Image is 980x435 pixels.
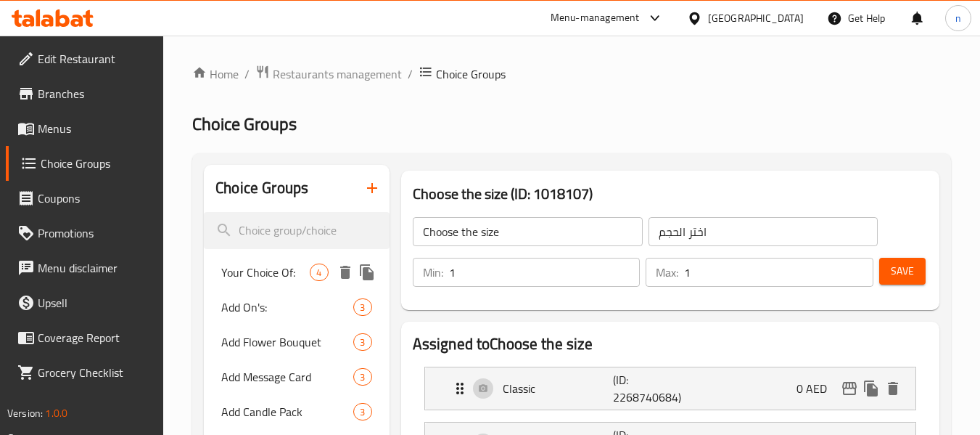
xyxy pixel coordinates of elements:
[356,261,378,283] button: duplicate
[204,290,389,325] div: Add On's:3
[38,364,152,381] span: Grocery Checklist
[192,107,297,140] span: Choice Groups
[192,65,951,84] nav: breadcrumb
[354,301,371,314] span: 3
[354,336,371,349] span: 3
[192,65,239,83] a: Home
[204,212,389,249] input: search
[423,264,443,281] p: Min:
[6,285,164,320] a: Upsell
[860,378,882,399] button: duplicate
[882,378,904,399] button: delete
[334,261,356,283] button: delete
[891,262,914,280] span: Save
[551,9,640,27] div: Menu-management
[221,403,353,420] span: Add Candle Pack
[6,76,164,111] a: Branches
[413,361,928,416] li: Expand
[310,264,328,281] div: Choices
[436,65,506,83] span: Choice Groups
[796,380,839,397] p: 0 AED
[6,251,164,285] a: Menu disclaimer
[221,368,353,386] span: Add Message Card
[6,181,164,216] a: Coupons
[408,65,413,83] li: /
[38,259,152,277] span: Menu disclaimer
[215,177,308,199] h2: Choice Groups
[6,355,164,390] a: Grocery Checklist
[273,65,402,83] span: Restaurants management
[353,298,371,316] div: Choices
[244,65,250,83] li: /
[879,258,926,285] button: Save
[255,65,402,84] a: Restaurants management
[38,120,152,137] span: Menus
[708,10,804,26] div: [GEOGRAPHIC_DATA]
[955,10,961,26] span: n
[613,371,687,406] p: (ID: 2268740684)
[38,294,152,312] span: Upsell
[354,370,371,384] span: 3
[204,359,389,394] div: Add Message Card3
[353,368,371,386] div: Choices
[656,264,678,281] p: Max:
[839,378,860,399] button: edit
[41,155,152,172] span: Choice Groups
[413,182,928,206] h3: Choose the size (ID: 1018107)
[353,333,371,351] div: Choices
[6,146,164,181] a: Choice Groups
[425,367,915,410] div: Expand
[413,333,928,355] h2: Assigned to Choose the size
[221,264,310,281] span: Your Choice Of:
[45,404,67,423] span: 1.0.0
[354,405,371,419] span: 3
[38,50,152,68] span: Edit Restaurant
[38,85,152,102] span: Branches
[204,325,389,359] div: Add Flower Bouquet3
[6,320,164,355] a: Coverage Report
[6,216,164,251] a: Promotions
[310,266,327,280] span: 4
[6,111,164,146] a: Menus
[7,404,43,423] span: Version:
[38,224,152,242] span: Promotions
[6,41,164,76] a: Edit Restaurant
[38,190,152,207] span: Coupons
[204,394,389,429] div: Add Candle Pack3
[221,298,353,316] span: Add On's:
[221,333,353,351] span: Add Flower Bouquet
[503,380,614,397] p: Classic
[204,255,389,290] div: Your Choice Of:4deleteduplicate
[38,329,152,346] span: Coverage Report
